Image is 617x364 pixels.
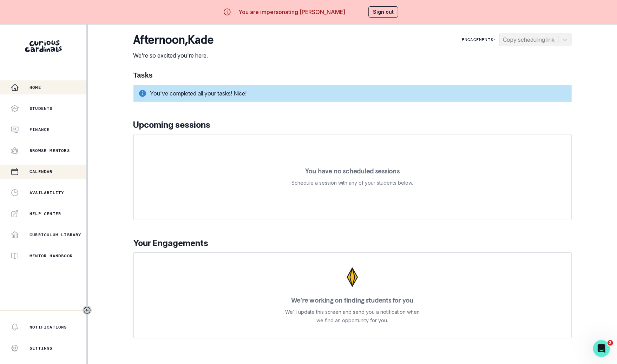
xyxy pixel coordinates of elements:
[29,232,81,238] p: Curriculum Library
[29,169,53,174] p: Calendar
[29,148,70,153] p: Browse Mentors
[285,308,420,325] p: We'll update this screen and send you a notification when we find an opportunity for you.
[133,85,572,102] div: You've completed all your tasks! Nice!
[305,167,400,174] p: You have no scheduled sessions
[133,33,214,47] p: afternoon , Kade
[133,51,214,60] p: We're so excited you're here.
[133,119,572,131] p: Upcoming sessions
[29,127,50,132] p: Finance
[292,179,413,187] p: Schedule a session with any of your students below.
[29,324,67,330] p: Notifications
[608,340,613,346] span: 2
[291,297,413,304] p: We're working on finding students for you
[29,345,53,351] p: Settings
[238,8,345,16] p: You are impersonating [PERSON_NAME]
[133,237,572,250] p: Your Engagements
[368,6,398,18] button: Sign out
[83,306,92,315] button: Toggle sidebar
[133,71,572,79] h1: Tasks
[29,211,61,217] p: Help Center
[29,106,53,111] p: Students
[25,40,62,52] img: Curious Cardinals Logo
[29,85,41,90] p: Home
[29,253,73,259] p: Mentor Handbook
[29,190,64,196] p: Availability
[462,37,496,42] p: Engagements:
[593,340,610,357] iframe: Intercom live chat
